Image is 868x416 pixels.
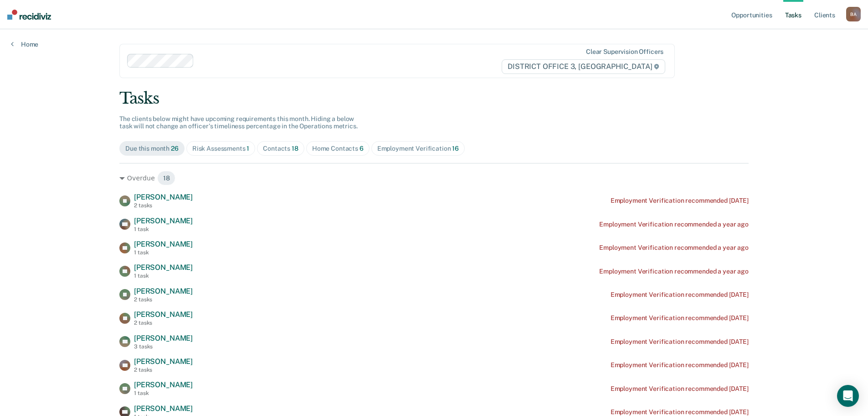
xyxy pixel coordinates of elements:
span: [PERSON_NAME] [134,263,193,272]
span: [PERSON_NAME] [134,404,193,413]
div: Employment Verification recommended [DATE] [611,361,749,369]
div: Tasks [119,89,749,108]
span: The clients below might have upcoming requirements this month. Hiding a below task will not chang... [119,115,358,130]
span: 6 [360,145,364,152]
div: Employment Verification recommended [DATE] [611,291,749,299]
span: [PERSON_NAME] [134,216,193,225]
div: Employment Verification recommended [DATE] [611,408,749,416]
div: 3 tasks [134,343,193,350]
span: 1 [247,145,249,152]
div: 2 tasks [134,320,193,326]
div: Employment Verification recommended [DATE] [611,314,749,322]
div: 1 task [134,390,193,396]
div: Employment Verification recommended [DATE] [611,197,749,205]
div: 2 tasks [134,367,193,373]
span: [PERSON_NAME] [134,357,193,366]
span: [PERSON_NAME] [134,193,193,201]
div: Employment Verification recommended a year ago [599,221,749,228]
span: [PERSON_NAME] [134,240,193,248]
div: Due this month [125,145,179,153]
div: Open Intercom Messenger [837,385,859,407]
span: 16 [452,145,459,152]
div: B A [846,7,861,21]
a: Home [11,40,38,48]
button: BA [846,7,861,21]
span: [PERSON_NAME] [134,380,193,389]
div: 1 task [134,273,193,279]
span: 18 [157,171,176,185]
div: Employment Verification recommended [DATE] [611,338,749,346]
div: Employment Verification [377,145,459,153]
img: Recidiviz [7,10,51,20]
div: 1 task [134,249,193,256]
div: Clear supervision officers [586,48,663,56]
div: Employment Verification recommended a year ago [599,268,749,275]
span: [PERSON_NAME] [134,287,193,295]
span: DISTRICT OFFICE 3, [GEOGRAPHIC_DATA] [502,59,665,74]
div: Employment Verification recommended [DATE] [611,385,749,393]
div: Overdue 18 [119,171,749,185]
div: Contacts [263,145,298,153]
span: 26 [171,145,179,152]
div: Risk Assessments [192,145,250,153]
div: 2 tasks [134,296,193,303]
span: [PERSON_NAME] [134,334,193,342]
span: [PERSON_NAME] [134,310,193,319]
div: 2 tasks [134,202,193,209]
div: Employment Verification recommended a year ago [599,244,749,252]
div: Home Contacts [312,145,364,153]
div: 1 task [134,226,193,232]
span: 18 [292,145,298,152]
